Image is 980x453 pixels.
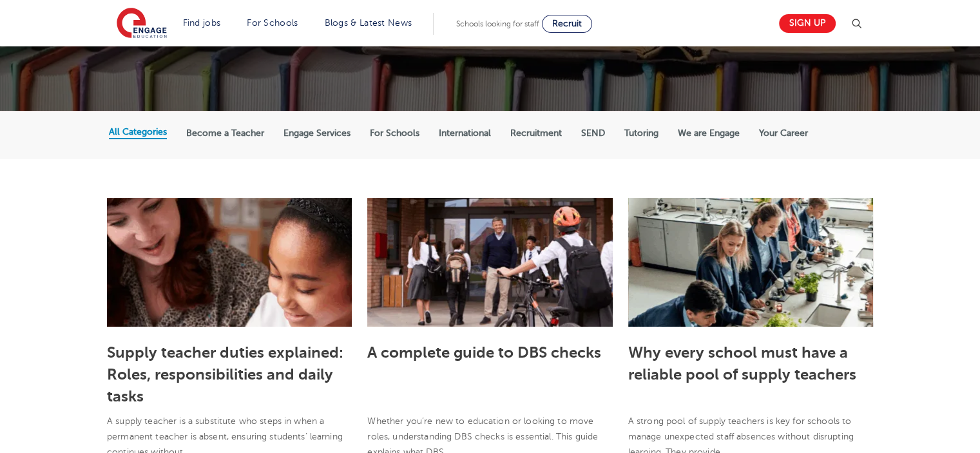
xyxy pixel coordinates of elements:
[439,128,491,139] label: International
[247,18,298,28] a: For Schools
[367,343,601,361] a: A complete guide to DBS checks
[759,128,808,139] label: Your Career
[325,18,412,28] a: Blogs & Latest News
[109,126,167,138] label: All Categories
[510,128,562,139] label: Recruitment
[628,343,856,383] a: Why every school must have a reliable pool of supply teachers
[183,18,221,28] a: Find jobs
[283,128,351,139] label: Engage Services
[552,19,582,28] span: Recruit
[779,14,836,33] a: Sign up
[456,19,539,28] span: Schools looking for staff
[678,128,740,139] label: We are Engage
[624,128,658,139] label: Tutoring
[370,128,419,139] label: For Schools
[117,8,167,40] img: Engage Education
[542,15,592,33] a: Recruit
[186,128,264,139] label: Become a Teacher
[581,128,605,139] label: SEND
[107,343,343,405] a: Supply teacher duties explained: Roles, responsibilities and daily tasks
